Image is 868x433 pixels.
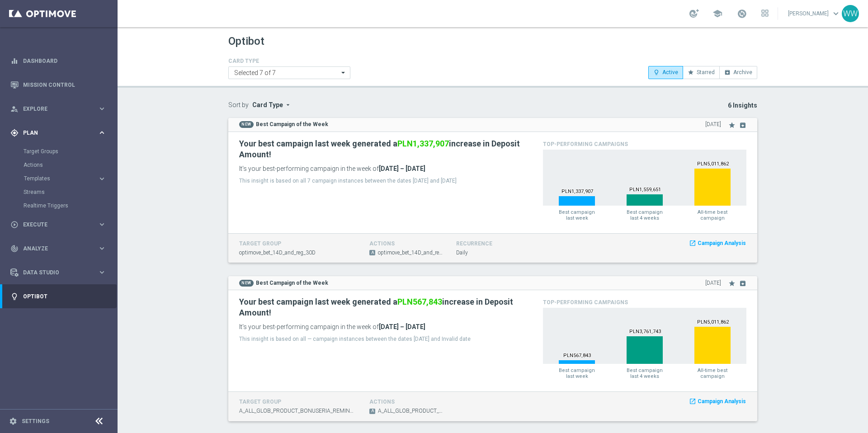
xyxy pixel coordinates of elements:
[10,105,19,113] i: person_search
[712,9,722,19] span: school
[369,409,375,414] span: A
[369,250,375,255] span: A
[10,221,19,229] i: play_circle_outline
[543,141,746,147] h4: Top-Performing Campaigns
[10,293,107,300] button: lightbulb Optibot
[728,280,736,287] i: star
[228,35,264,48] h1: Optibot
[728,276,736,287] button: star
[697,69,715,75] span: Starred
[239,138,523,160] h2: Your best campaign last week generated a increase in Deposit Amount!
[24,185,117,199] div: Streams
[728,118,736,129] button: star
[24,176,89,181] span: Templates
[23,270,98,275] span: Data Studio
[239,249,316,257] span: optimove_bet_14D_and_reg_30D
[705,121,721,128] span: [DATE]
[10,57,107,65] button: equalizer Dashboard
[379,323,425,330] b: [DATE] – [DATE]
[228,66,350,79] ng-select: Anomaly Detection, Best Campaign of the Week, Campaign with Long-Term Impact, Migration Alert, Re...
[239,407,356,415] span: A_ALL_GLOB_PRODUCT_BONUSERIA_REMINDER_ALL
[10,105,98,113] div: Explore
[378,407,443,415] span: A_ALL_GLOB_PRODUCT_BONUSERIA_DAILY_2
[98,174,106,183] i: keyboard_arrow_right
[697,319,729,325] text: PLN5,011,862
[379,165,425,172] b: [DATE] – [DATE]
[98,268,106,277] i: keyboard_arrow_right
[627,209,663,221] span: Best campaign last 4 weeks
[24,145,117,158] div: Target Groups
[739,280,746,287] i: archive
[689,240,696,247] i: launch
[252,101,283,108] span: Card Type
[10,221,98,229] div: Execute
[10,269,107,276] button: Data Studio keyboard_arrow_right
[23,246,98,251] span: Analyze
[689,398,696,405] i: launch
[378,249,443,257] span: optimove_bet_14D_and_reg_30D
[24,188,94,196] a: Streams
[22,419,49,424] a: Settings
[724,69,731,75] i: archive
[456,240,529,247] h4: recurrence
[737,118,746,129] button: archive
[10,245,107,252] button: track_changes Analyze keyboard_arrow_right
[10,57,19,65] i: equalizer
[256,121,328,127] strong: Best Campaign of the Week
[543,299,746,306] h4: Top-Performing Campaigns
[10,129,107,136] button: gps_fixed Plan keyboard_arrow_right
[98,128,106,137] i: keyboard_arrow_right
[10,129,98,137] div: Plan
[10,221,107,228] button: play_circle_outline Execute keyboard_arrow_right
[397,297,442,306] span: PLN567,843
[228,58,350,64] h4: CARD TYPE
[559,367,595,379] span: Best campaign last week
[24,158,117,172] div: Actions
[728,122,736,129] i: star
[842,5,859,22] div: WW
[698,240,746,247] span: Campaign Analysis
[697,161,729,167] text: PLN5,011,862
[24,172,117,185] div: Templates
[397,139,449,148] span: PLN1,337,907
[10,245,19,253] i: track_changes
[284,101,292,108] i: arrow_drop_down
[24,161,94,169] a: Actions
[24,202,94,209] a: Realtime Triggers
[239,121,254,128] span: NEW
[739,122,746,129] i: archive
[733,69,752,75] span: Archive
[10,73,106,97] div: Mission Control
[10,268,98,277] div: Data Studio
[23,106,98,112] span: Explore
[10,105,107,113] button: person_search Explore keyboard_arrow_right
[23,73,106,97] a: Mission Control
[239,323,523,331] p: It's your best-performing campaign in the week of
[256,280,328,286] strong: Best Campaign of the Week
[24,176,98,181] div: Templates
[98,244,106,253] i: keyboard_arrow_right
[698,398,746,405] span: Campaign Analysis
[10,129,19,137] i: gps_fixed
[831,9,841,19] span: keyboard_arrow_down
[694,209,731,221] span: All-time best campaign
[24,175,107,182] button: Templates keyboard_arrow_right
[98,220,106,229] i: keyboard_arrow_right
[23,284,106,308] a: Optibot
[10,284,106,308] div: Optibot
[629,329,661,334] text: PLN3,761,743
[239,240,356,247] h4: target group
[369,399,443,405] h4: actions
[559,209,595,221] span: Best campaign last week
[239,399,356,405] h4: target group
[653,69,660,75] i: lightbulb_outline
[24,148,94,155] a: Target Groups
[629,187,661,193] text: PLN1,559,651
